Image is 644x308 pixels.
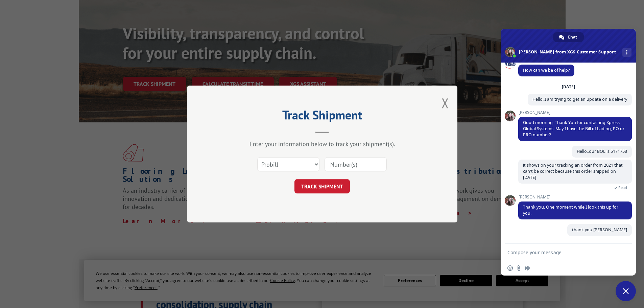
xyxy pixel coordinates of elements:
[525,265,530,271] span: Audio message
[516,265,522,271] span: Send a file
[325,157,387,171] input: Number(s)
[553,32,584,42] div: Chat
[523,162,623,180] span: it shows on your tracking an order from 2021 that can't be correct because this order shipped on ...
[221,110,424,123] h2: Track Shipment
[618,185,627,190] span: Read
[616,281,636,301] div: Close chat
[562,85,575,89] div: [DATE]
[622,48,631,57] div: More channels
[518,110,632,115] span: [PERSON_NAME]
[577,148,627,154] span: Hello..our BOL is 5171753
[523,120,624,138] span: Good morning. Thank You for contacting Xpress Global Systems. May I have the Bill of Lading, PO o...
[572,227,627,233] span: thank you [PERSON_NAME]
[518,195,632,199] span: [PERSON_NAME]
[221,140,424,148] div: Enter your information below to track your shipment(s).
[507,250,614,256] textarea: Compose your message...
[507,265,513,271] span: Insert an emoji
[294,179,350,193] button: TRACK SHIPMENT
[442,94,449,112] button: Close modal
[532,96,627,102] span: Hello..I am trying to get an update on a delivery
[523,67,570,73] span: How can we be of help?
[568,32,577,42] span: Chat
[523,204,618,216] span: Thank you. One moment while I look this up for you.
